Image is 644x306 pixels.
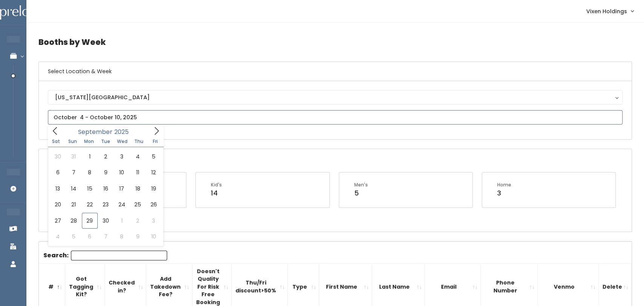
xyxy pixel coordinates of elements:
span: September 18, 2025 [130,181,146,197]
h6: Select Location & Week [39,62,632,81]
span: September 27, 2025 [50,213,66,229]
div: [US_STATE][GEOGRAPHIC_DATA] [55,93,615,101]
span: Fri [147,139,164,144]
span: September 8, 2025 [82,165,98,180]
span: September 24, 2025 [114,197,129,212]
span: October 5, 2025 [66,229,81,244]
span: September 22, 2025 [82,197,98,212]
span: September 4, 2025 [130,149,146,165]
input: October 4 - October 10, 2025 [48,110,622,125]
span: August 30, 2025 [50,149,66,165]
span: September 17, 2025 [114,181,129,197]
span: September 19, 2025 [146,181,161,197]
span: September 5, 2025 [146,149,161,165]
span: September 14, 2025 [66,181,81,197]
span: September 9, 2025 [98,165,114,180]
span: September 21, 2025 [66,197,81,212]
div: 14 [211,188,222,198]
span: Tue [97,139,114,144]
span: September 25, 2025 [130,197,146,212]
input: Year [112,127,135,137]
span: September 26, 2025 [146,197,161,212]
span: September 3, 2025 [114,149,129,165]
span: October 1, 2025 [114,213,129,229]
span: Sat [48,139,65,144]
span: September 30, 2025 [98,213,114,229]
span: September 12, 2025 [146,165,161,180]
span: October 6, 2025 [82,229,98,244]
span: August 31, 2025 [66,149,81,165]
span: Sun [65,139,81,144]
span: October 3, 2025 [146,213,161,229]
span: September 28, 2025 [66,213,81,229]
span: September 2, 2025 [98,149,114,165]
a: Vixen Holdings [579,3,641,19]
span: September 13, 2025 [50,181,66,197]
span: Thu [131,139,147,144]
span: September 29, 2025 [82,213,98,229]
span: October 4, 2025 [50,229,66,244]
input: Search: [71,251,167,260]
div: 5 [354,188,368,198]
span: September 23, 2025 [98,197,114,212]
div: 3 [497,188,511,198]
span: September 16, 2025 [98,181,114,197]
span: Mon [81,139,98,144]
span: September 15, 2025 [82,181,98,197]
span: Wed [114,139,131,144]
span: September 20, 2025 [50,197,66,212]
span: October 2, 2025 [130,213,146,229]
span: September 6, 2025 [50,165,66,180]
span: October 8, 2025 [114,229,129,244]
div: Kid's [211,181,222,188]
span: Vixen Holdings [586,7,627,15]
span: September [78,129,112,135]
span: October 10, 2025 [146,229,161,244]
span: September 7, 2025 [66,165,81,180]
button: [US_STATE][GEOGRAPHIC_DATA] [48,90,622,105]
span: October 7, 2025 [98,229,114,244]
h4: Booths by Week [38,32,632,52]
div: Home [497,181,511,188]
span: September 11, 2025 [130,165,146,180]
span: September 10, 2025 [114,165,129,180]
span: October 9, 2025 [130,229,146,244]
span: September 1, 2025 [82,149,98,165]
label: Search: [43,251,167,260]
div: Men's [354,181,368,188]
